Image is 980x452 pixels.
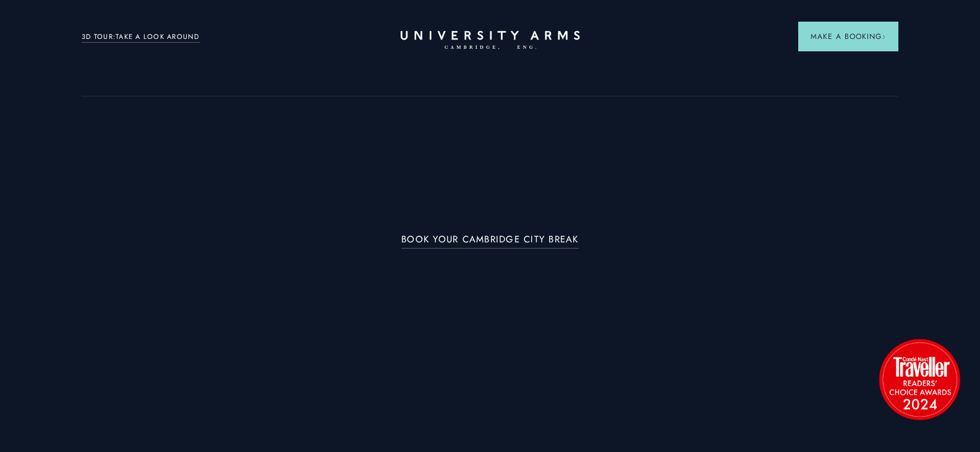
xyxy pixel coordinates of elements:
img: image-2524eff8f0c5d55edbf694693304c4387916dea5-1501x1501-png [873,333,966,425]
span: Make a Booking [811,31,886,42]
a: 3D TOUR:TAKE A LOOK AROUND [82,32,200,43]
a: Home [401,31,580,50]
a: BOOK YOUR CAMBRIDGE CITY BREAK [401,234,579,249]
button: Make a BookingArrow icon [798,22,898,51]
img: Arrow icon [882,35,886,39]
